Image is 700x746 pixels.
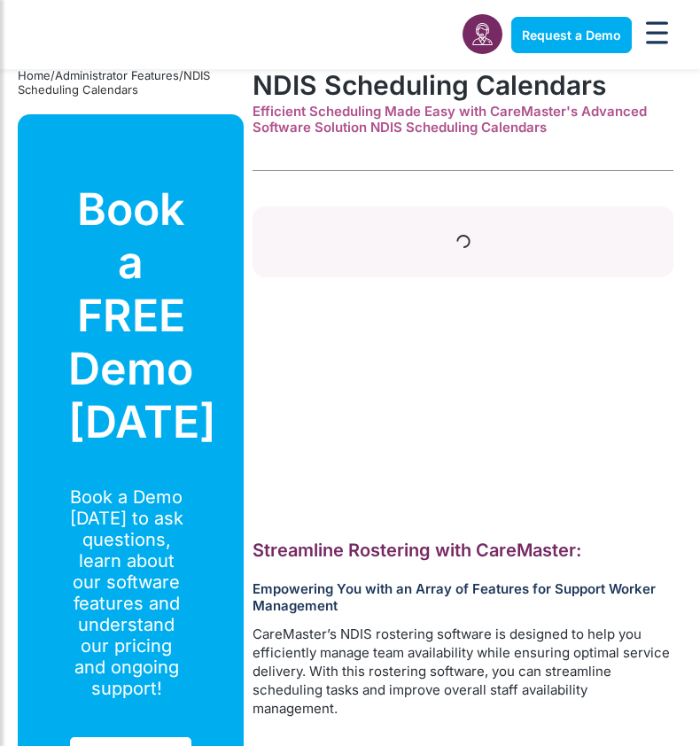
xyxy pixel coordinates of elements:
[641,16,674,54] div: Menu Toggle
[68,183,193,448] div: Book a FREE Demo [DATE]
[18,68,51,82] a: Home
[253,625,673,718] p: CareMaster’s NDIS rostering software is designed to help you efficiently manage team availability...
[253,539,673,562] h2: Streamline Rostering with CareMaster:
[68,486,184,699] div: Book a Demo [DATE] to ask questions, learn about our software features and understand our pricing...
[522,27,621,43] span: Request a Demo
[27,21,151,49] img: CareMaster Logo
[253,69,673,101] h1: NDIS Scheduling Calendars
[511,17,632,53] a: Request a Demo
[253,580,673,614] h3: Empowering You with an Array of Features for Support Worker Management
[55,68,179,82] a: Administrator Features
[18,68,210,97] span: NDIS Scheduling Calendars
[18,68,210,97] span: / /
[253,104,673,136] div: Efficient Scheduling Made Easy with CareMaster's Advanced Software Solution NDIS Scheduling Calen...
